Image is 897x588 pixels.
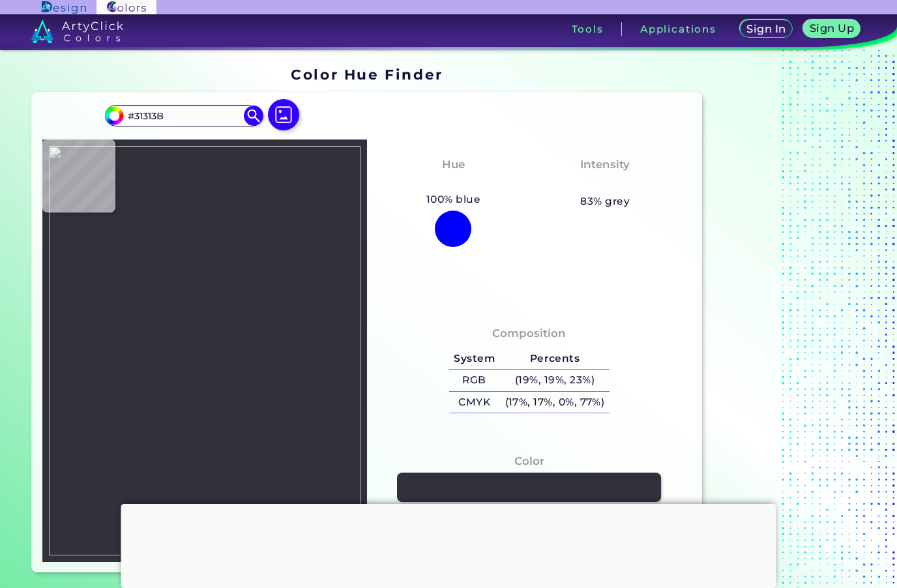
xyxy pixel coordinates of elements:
a: Sign In [743,21,790,37]
h1: Color Hue Finder [291,65,443,84]
h3: Tools [572,24,604,34]
h5: 100% blue [421,191,486,208]
h5: Percents [500,348,610,370]
input: type color.. [123,107,244,125]
h4: Hue [442,155,465,174]
h4: Color [514,452,544,471]
iframe: Advertisement [121,504,776,585]
h5: (17%, 17%, 0%, 77%) [500,392,610,413]
h5: RGB [449,370,500,391]
h5: CMYK [449,392,500,413]
h5: (19%, 19%, 23%) [500,370,610,391]
h5: Sign In [748,24,784,34]
img: logo_artyclick_colors_white.svg [31,20,123,43]
img: icon search [244,106,263,125]
h4: Intensity [580,155,630,174]
h3: Applications [640,24,716,34]
h3: Pale [587,176,624,192]
img: ArtyClick Design logo [42,1,85,14]
img: icon picture [268,99,299,130]
h5: System [449,348,500,370]
a: Sign Up [806,21,858,37]
h5: Sign Up [812,23,852,33]
img: 81ef26a7-43be-4f23-b4ed-403da75395fb [49,146,360,555]
h4: Composition [492,324,566,343]
h5: 83% grey [580,193,630,210]
h3: Blue [434,176,473,192]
